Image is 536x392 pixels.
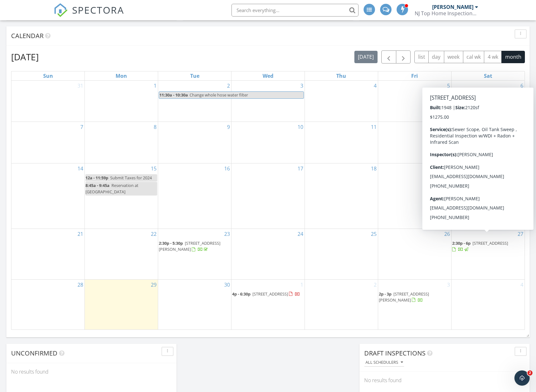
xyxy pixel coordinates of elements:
[11,81,85,122] td: Go to August 31, 2025
[378,279,451,330] td: Go to October 3, 2025
[379,290,451,304] a: 2p - 3p [STREET_ADDRESS][PERSON_NAME]
[379,291,429,303] span: [STREET_ADDRESS][PERSON_NAME]
[364,358,404,367] button: All schedulers
[519,81,525,91] a: Go to September 6, 2025
[190,92,248,98] span: Change whole hose water filter
[379,291,392,297] span: 2p - 3p
[231,81,305,122] td: Go to September 3, 2025
[159,240,231,253] a: 2:30p - 5:30p [STREET_ADDRESS][PERSON_NAME]
[484,51,502,63] button: 4 wk
[11,163,85,229] td: Go to September 14, 2025
[443,122,451,132] a: Go to September 12, 2025
[415,10,478,17] div: NJ Top Home Inspections LLC
[370,163,378,174] a: Go to September 18, 2025
[451,229,525,279] td: Go to September 27, 2025
[152,81,158,91] a: Go to September 1, 2025
[299,280,305,290] a: Go to October 1, 2025
[299,81,305,91] a: Go to September 3, 2025
[451,163,525,229] td: Go to September 20, 2025
[76,81,84,91] a: Go to August 31, 2025
[443,229,451,239] a: Go to September 26, 2025
[76,229,84,239] a: Go to September 21, 2025
[414,51,429,63] button: list
[359,372,530,389] div: No results found
[158,163,231,229] td: Go to September 16, 2025
[223,280,231,290] a: Go to September 30, 2025
[443,163,451,174] a: Go to September 19, 2025
[378,81,451,122] td: Go to September 5, 2025
[261,71,275,80] a: Wednesday
[11,349,57,357] span: Unconfirmed
[158,81,231,122] td: Go to September 2, 2025
[152,122,158,132] a: Go to September 8, 2025
[189,71,201,80] a: Tuesday
[452,240,524,253] a: 2:30p - 6p [STREET_ADDRESS]
[232,290,304,298] a: 4p - 6:30p [STREET_ADDRESS]
[516,122,525,132] a: Go to September 13, 2025
[381,50,396,63] button: Previous month
[446,280,451,290] a: Go to October 3, 2025
[451,81,525,122] td: Go to September 6, 2025
[231,279,305,330] td: Go to October 1, 2025
[305,163,378,229] td: Go to September 18, 2025
[85,122,158,163] td: Go to September 8, 2025
[472,240,508,246] span: [STREET_ADDRESS]
[527,370,533,375] span: 2
[150,229,158,239] a: Go to September 22, 2025
[11,122,85,163] td: Go to September 7, 2025
[501,51,525,63] button: month
[76,280,84,290] a: Go to September 28, 2025
[378,122,451,163] td: Go to September 12, 2025
[516,229,525,239] a: Go to September 27, 2025
[305,229,378,279] td: Go to September 25, 2025
[85,229,158,279] td: Go to September 22, 2025
[85,175,108,181] span: 12a - 11:59p
[305,279,378,330] td: Go to October 2, 2025
[223,229,231,239] a: Go to September 23, 2025
[226,81,231,91] a: Go to September 2, 2025
[54,9,124,22] a: SPECTORA
[85,163,158,229] td: Go to September 15, 2025
[444,51,463,63] button: week
[463,51,485,63] button: cal wk
[150,163,158,174] a: Go to September 15, 2025
[6,363,177,380] div: No results found
[158,279,231,330] td: Go to September 30, 2025
[226,122,231,132] a: Go to September 9, 2025
[76,163,84,174] a: Go to September 14, 2025
[231,229,305,279] td: Go to September 24, 2025
[378,163,451,229] td: Go to September 19, 2025
[451,122,525,163] td: Go to September 13, 2025
[483,71,493,80] a: Saturday
[232,291,251,297] span: 4p - 6:30p
[372,280,378,290] a: Go to October 2, 2025
[110,175,152,181] span: Submit Taxes for 2024
[335,71,347,80] a: Thursday
[231,122,305,163] td: Go to September 10, 2025
[223,163,231,174] a: Go to September 16, 2025
[158,229,231,279] td: Go to September 23, 2025
[452,240,508,252] a: 2:30p - 6p [STREET_ADDRESS]
[158,122,231,163] td: Go to September 9, 2025
[159,240,183,246] span: 2:30p - 5:30p
[354,51,378,63] button: [DATE]
[114,71,128,80] a: Monday
[159,92,188,98] span: 11:30a - 10:30a
[305,81,378,122] td: Go to September 4, 2025
[516,163,525,174] a: Go to September 20, 2025
[370,122,378,132] a: Go to September 11, 2025
[11,279,85,330] td: Go to September 28, 2025
[451,279,525,330] td: Go to October 4, 2025
[231,4,358,17] input: Search everything...
[42,71,54,80] a: Sunday
[410,71,419,80] a: Friday
[85,183,138,194] span: Reservation at [GEOGRAPHIC_DATA]
[379,291,429,303] a: 2p - 3p [STREET_ADDRESS][PERSON_NAME]
[159,240,220,252] a: 2:30p - 5:30p [STREET_ADDRESS][PERSON_NAME]
[396,50,411,63] button: Next month
[159,240,220,252] span: [STREET_ADDRESS][PERSON_NAME]
[11,229,85,279] td: Go to September 21, 2025
[296,229,305,239] a: Go to September 24, 2025
[378,229,451,279] td: Go to September 26, 2025
[372,81,378,91] a: Go to September 4, 2025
